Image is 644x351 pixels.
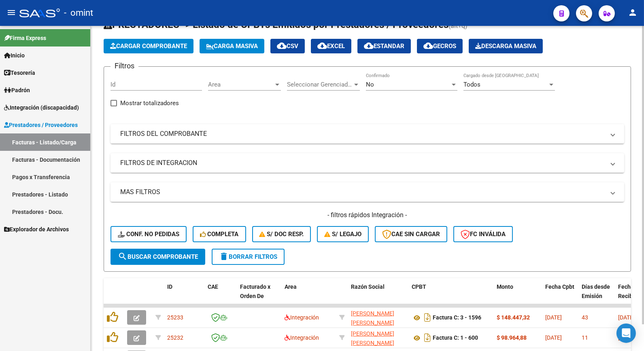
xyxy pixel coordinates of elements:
[545,334,562,341] span: [DATE]
[277,42,298,50] span: CSV
[111,60,138,72] h3: Filtros
[285,334,319,341] span: Integración
[351,330,394,346] span: [PERSON_NAME] [PERSON_NAME]
[200,39,264,53] button: Carga Masiva
[281,278,336,314] datatable-header-cell: Area
[237,278,281,314] datatable-header-cell: Facturado x Orden De
[351,329,405,346] div: 27303149444
[317,42,345,50] span: EXCEL
[475,42,536,50] span: Descarga Masiva
[351,309,405,326] div: 27330879942
[193,226,246,242] button: Completa
[4,225,69,234] span: Explorador de Archivos
[616,324,636,343] div: Open Intercom Messenger
[167,283,172,290] span: ID
[578,278,615,314] datatable-header-cell: Días desde Emisión
[120,129,605,138] mat-panel-title: FILTROS DEL COMPROBANTE
[545,314,562,321] span: [DATE]
[206,42,258,50] span: Carga Masiva
[259,230,304,238] span: S/ Doc Resp.
[118,252,128,261] mat-icon: search
[4,121,78,129] span: Prestadores / Proveedores
[118,253,198,260] span: Buscar Comprobante
[240,283,270,299] span: Facturado x Orden De
[422,331,433,344] i: Descargar documento
[375,226,447,242] button: CAE SIN CARGAR
[628,8,638,17] mat-icon: person
[348,278,408,314] datatable-header-cell: Razón Social
[104,39,193,53] button: Cargar Comprobante
[111,249,205,265] button: Buscar Comprobante
[423,41,433,51] mat-icon: cloud_download
[417,39,463,53] button: Gecros
[497,334,527,341] strong: $ 98.964,88
[433,335,478,341] strong: Factura C: 1 - 600
[285,314,319,321] span: Integración
[423,42,456,50] span: Gecros
[366,81,374,88] span: No
[204,278,237,314] datatable-header-cell: CAE
[120,188,605,197] mat-panel-title: MAS FILTROS
[4,34,46,42] span: Firma Express
[64,4,93,22] span: - omint
[287,81,353,88] span: Seleccionar Gerenciador
[4,86,30,95] span: Padrón
[164,278,204,314] datatable-header-cell: ID
[212,249,285,265] button: Borrar Filtros
[422,311,433,324] i: Descargar documento
[382,230,440,238] span: CAE SIN CARGAR
[582,283,610,299] span: Días desde Emisión
[408,278,493,314] datatable-header-cell: CPBT
[461,230,506,238] span: FC Inválida
[582,334,588,341] span: 11
[582,314,588,321] span: 43
[200,230,239,238] span: Completa
[357,39,411,53] button: Estandar
[118,230,179,238] span: Conf. no pedidas
[111,211,624,220] h4: - filtros rápidos Integración -
[285,283,297,290] span: Area
[270,39,305,53] button: CSV
[167,314,183,321] span: 25233
[277,41,287,51] mat-icon: cloud_download
[111,124,624,144] mat-expansion-panel-header: FILTROS DEL COMPROBANTE
[120,98,179,108] span: Mostrar totalizadores
[110,42,187,50] span: Cargar Comprobante
[497,283,513,290] span: Monto
[111,153,624,173] mat-expansion-panel-header: FILTROS DE INTEGRACION
[463,81,480,88] span: Todos
[219,252,229,261] mat-icon: delete
[364,42,404,50] span: Estandar
[317,226,369,242] button: S/ legajo
[208,283,218,290] span: CAE
[542,278,578,314] datatable-header-cell: Fecha Cpbt
[351,310,394,326] span: [PERSON_NAME] [PERSON_NAME]
[4,51,25,60] span: Inicio
[311,39,351,53] button: EXCEL
[433,315,481,321] strong: Factura C: 3 - 1596
[324,230,361,238] span: S/ legajo
[351,283,385,290] span: Razón Social
[469,39,543,53] app-download-masive: Descarga masiva de comprobantes (adjuntos)
[111,226,187,242] button: Conf. no pedidas
[469,39,543,53] button: Descarga Masiva
[6,8,16,17] mat-icon: menu
[493,278,542,314] datatable-header-cell: Monto
[4,68,35,77] span: Tesorería
[453,226,513,242] button: FC Inválida
[618,283,641,299] span: Fecha Recibido
[111,182,624,202] mat-expansion-panel-header: MAS FILTROS
[4,103,79,112] span: Integración (discapacidad)
[412,283,426,290] span: CPBT
[252,226,311,242] button: S/ Doc Resp.
[317,41,327,51] mat-icon: cloud_download
[497,314,530,321] strong: $ 148.447,32
[618,314,635,321] span: [DATE]
[545,283,574,290] span: Fecha Cpbt
[167,334,183,341] span: 25232
[120,159,605,167] mat-panel-title: FILTROS DE INTEGRACION
[364,41,374,51] mat-icon: cloud_download
[219,253,277,260] span: Borrar Filtros
[208,81,274,88] span: Area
